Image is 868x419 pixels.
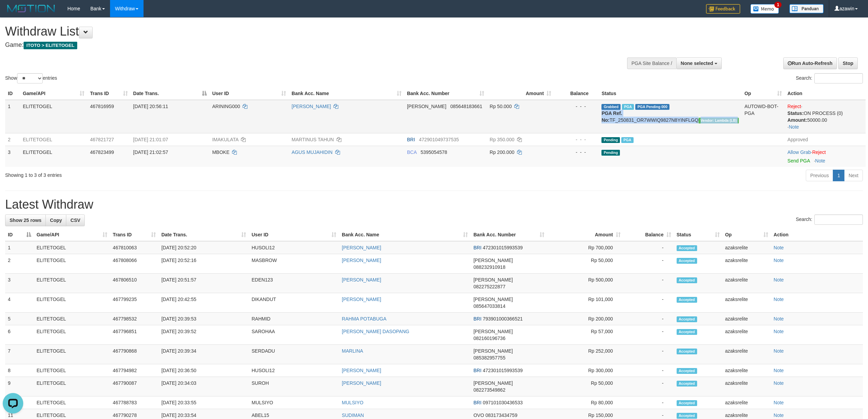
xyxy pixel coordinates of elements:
[785,133,866,146] td: Approved
[774,368,784,373] a: Note
[557,103,596,110] div: - - -
[5,214,46,226] a: Show 25 rows
[212,137,239,142] span: IMAKULATA
[212,149,230,155] span: MBOKE
[34,228,110,241] th: Game/API: activate to sort column ascending
[342,316,386,322] a: RAHMA POTABUGA
[473,336,505,341] span: Copy 082160196736 to clipboard
[833,170,844,181] a: 1
[677,368,697,374] span: Accepted
[622,104,634,110] span: Marked by azaksrelite
[557,136,596,143] div: - - -
[249,293,339,313] td: DIKANDUT
[623,228,674,241] th: Balance: activate to sort column ascending
[722,241,771,254] td: azaksrelite
[5,3,57,14] img: MOTION_logo.png
[635,104,669,110] span: PGA Pending
[787,117,807,123] b: Amount:
[133,137,168,142] span: [DATE] 21:01:07
[844,170,863,181] a: Next
[90,149,114,155] span: 467823499
[342,368,381,373] a: [PERSON_NAME]
[722,325,771,345] td: azaksrelite
[774,413,784,418] a: Note
[815,158,825,163] a: Note
[159,364,249,377] td: [DATE] 20:36:50
[5,133,20,146] td: 2
[110,325,159,345] td: 467796851
[90,137,114,142] span: 467821727
[473,380,513,386] span: [PERSON_NAME]
[34,345,110,364] td: ELITETOGEL
[34,364,110,377] td: ELITETOGEL
[547,377,623,396] td: Rp 50,000
[249,254,339,274] td: MASBROW
[554,87,599,100] th: Balance
[110,313,159,325] td: 467798532
[110,364,159,377] td: 467794982
[5,274,34,293] td: 3
[785,100,866,133] td: · ·
[5,100,20,133] td: 1
[110,293,159,313] td: 467799235
[249,396,339,409] td: MULSIYO
[722,228,771,241] th: Op: activate to sort column ascending
[787,149,812,155] span: ·
[547,274,623,293] td: Rp 500,000
[806,170,833,181] a: Previous
[599,87,742,100] th: Status
[249,377,339,396] td: SUROH
[249,313,339,325] td: RAHMID
[627,57,676,69] div: PGA Site Balance /
[159,274,249,293] td: [DATE] 20:51:57
[789,4,824,13] img: panduan.png
[249,228,339,241] th: User ID: activate to sort column ascending
[623,313,674,325] td: -
[249,364,339,377] td: HUSOLI12
[5,73,57,83] label: Show entries
[681,61,713,66] span: None selected
[677,245,697,251] span: Accepted
[787,149,811,155] a: Allow Grab
[838,57,858,69] a: Stop
[547,293,623,313] td: Rp 101,000
[774,380,784,386] a: Note
[599,100,742,133] td: TF_250831_OR7WWIQ9827N8YINFLGQ
[159,325,249,345] td: [DATE] 20:39:52
[159,254,249,274] td: [DATE] 20:52:16
[473,329,513,334] span: [PERSON_NAME]
[34,325,110,345] td: ELITETOGEL
[774,258,784,263] a: Note
[774,297,784,302] a: Note
[291,104,331,109] a: [PERSON_NAME]
[677,400,697,406] span: Accepted
[547,241,623,254] td: Rp 700,000
[677,258,697,264] span: Accepted
[45,214,66,226] a: Copy
[473,355,505,361] span: Copy 085382957755 to clipboard
[774,348,784,354] a: Note
[483,400,523,405] span: Copy 097101030436533 to clipboard
[87,87,130,100] th: Trans ID: activate to sort column ascending
[742,100,785,133] td: AUTOWD-BOT-PGA
[623,364,674,377] td: -
[90,104,114,109] span: 467816959
[490,137,514,142] span: Rp 350.000
[621,137,633,143] span: Marked by azaksrelite
[677,316,697,322] span: Accepted
[110,377,159,396] td: 467790087
[5,293,34,313] td: 4
[342,258,381,263] a: [PERSON_NAME]
[750,4,779,14] img: Button%20Memo.svg
[623,325,674,345] td: -
[473,400,481,405] span: BRI
[473,264,505,270] span: Copy 088232910918 to clipboard
[342,245,381,250] a: [PERSON_NAME]
[159,293,249,313] td: [DATE] 20:42:55
[473,303,505,309] span: Copy 085647033814 to clipboard
[407,137,415,142] span: BRI
[34,274,110,293] td: ELITETOGEL
[623,396,674,409] td: -
[5,377,34,396] td: 9
[547,254,623,274] td: Rp 50,000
